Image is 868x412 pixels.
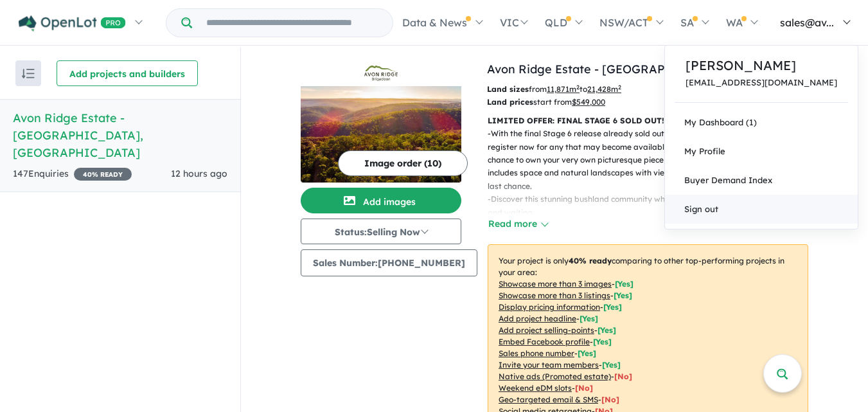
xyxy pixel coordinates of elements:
div: 147 Enquir ies [13,166,132,182]
a: Avon Ridge Estate - Brigadoon LogoAvon Ridge Estate - Brigadoon [301,60,461,183]
sup: 2 [576,84,580,91]
a: Avon Ridge Estate - [GEOGRAPHIC_DATA] [487,62,729,76]
button: Add projects and builders [57,60,198,86]
u: Showcase more than 3 images [499,279,612,289]
button: Sales Number:[PHONE_NUMBER] [301,249,477,276]
sup: 2 [618,84,621,91]
span: 40 % READY [74,168,132,181]
p: - With the final Stage 6 release already sold out prior to construction being complete, register ... [488,127,819,193]
span: [ Yes ] [580,314,598,323]
span: [ Yes ] [614,291,632,300]
u: 21,428 m [587,84,621,94]
u: Add project headline [499,314,576,323]
p: from [487,83,688,96]
button: Image order (10) [338,150,468,176]
a: My Profile [665,137,858,166]
span: [ Yes ] [615,279,633,289]
p: - Discover this stunning bushland community where your new acreage lifestyle is ready and waiting. [488,193,819,219]
a: Buyer Demand Index [665,166,858,195]
img: Avon Ridge Estate - Brigadoon [301,86,461,183]
u: Geo-targeted email & SMS [499,395,598,404]
b: 40 % ready [569,256,612,265]
u: Sales phone number [499,348,574,358]
span: [ Yes ] [602,360,621,370]
button: Add images [301,188,461,213]
p: start from [487,96,688,109]
b: Land prices [487,97,533,107]
u: Display pricing information [499,302,600,312]
u: Weekend eDM slots [499,383,572,393]
u: $ 549,000 [572,97,605,107]
img: sort.svg [22,69,35,78]
u: Native ads (Promoted estate) [499,372,611,381]
a: [EMAIL_ADDRESS][DOMAIN_NAME] [686,78,837,87]
span: [ Yes ] [603,302,622,312]
span: [ Yes ] [593,337,612,346]
img: Avon Ridge Estate - Brigadoon Logo [306,66,456,81]
span: [No] [614,372,632,381]
u: Invite your team members [499,360,599,370]
a: [PERSON_NAME] [686,56,837,75]
input: Try estate name, suburb, builder or developer [195,9,390,37]
span: [ Yes ] [578,348,596,358]
a: Sign out [665,195,858,224]
span: [ Yes ] [598,325,616,335]
span: [No] [575,383,593,393]
h5: Avon Ridge Estate - [GEOGRAPHIC_DATA] , [GEOGRAPHIC_DATA] [13,109,227,161]
button: Status:Selling Now [301,219,461,244]
span: My Profile [684,146,725,156]
span: [No] [601,395,619,404]
u: Showcase more than 3 listings [499,291,610,300]
u: 11,871 m [547,84,580,94]
span: to [580,84,621,94]
button: Read more [488,217,548,231]
b: Land sizes [487,84,529,94]
u: Embed Facebook profile [499,337,590,346]
img: Openlot PRO Logo White [19,15,126,31]
span: sales@av... [780,16,834,29]
u: Add project selling-points [499,325,594,335]
p: LIMITED OFFER: FINAL STAGE 6 SOLD OUT! REGISTER FOR ANY FALLOVERS [488,114,808,127]
a: My Dashboard (1) [665,108,858,137]
span: 12 hours ago [171,168,227,179]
